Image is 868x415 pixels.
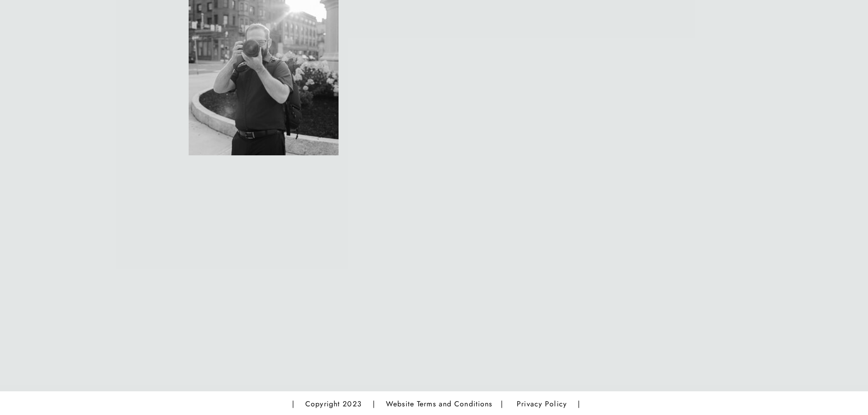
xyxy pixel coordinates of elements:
a: | Copyright 2023 [292,398,368,410]
a: | Privacy Policy | [501,398,590,410]
a: | Website Terms and Conditions [373,398,504,410]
